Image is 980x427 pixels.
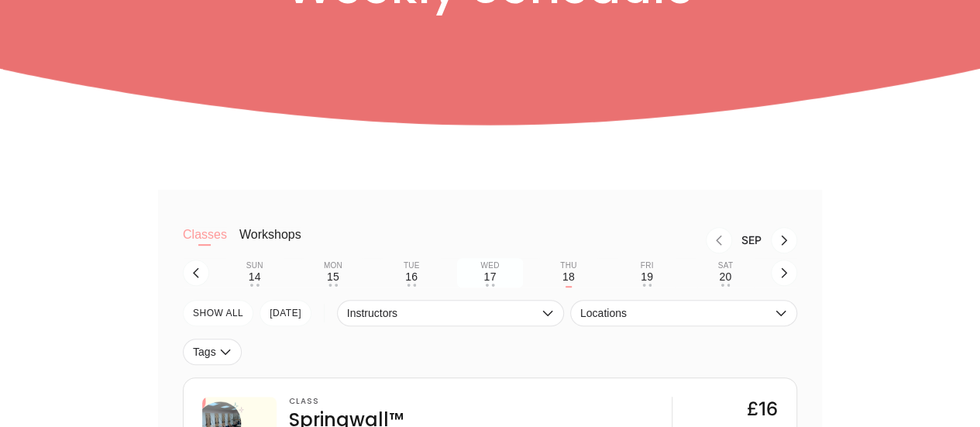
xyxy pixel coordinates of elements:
[580,307,772,319] span: Locations
[347,307,538,319] span: Instructors
[405,270,418,283] div: 16
[246,261,263,270] div: Sun
[641,261,654,270] div: Fri
[480,261,499,270] div: Wed
[732,234,771,246] div: Month Sep
[771,227,797,253] button: Next month, Oct
[747,397,778,422] div: £16
[483,270,496,283] div: 17
[249,270,261,283] div: 14
[720,284,730,287] div: • •
[404,261,420,270] div: Tue
[337,300,564,326] button: Instructors
[485,284,494,287] div: • •
[562,270,575,283] div: 18
[183,300,253,326] button: SHOW All
[239,227,301,258] button: Workshops
[328,284,338,287] div: • •
[718,261,733,270] div: Sat
[407,284,416,287] div: • •
[719,270,731,283] div: 20
[289,397,404,406] h3: Class
[570,300,797,326] button: Locations
[183,227,227,258] button: Classes
[641,270,653,283] div: 19
[183,339,242,365] button: Tags
[706,227,732,253] button: Previous month, Aug
[250,284,260,287] div: • •
[324,261,342,270] div: Mon
[642,284,652,287] div: • •
[327,270,339,283] div: 15
[260,300,311,326] button: [DATE]
[560,261,576,270] div: Thu
[193,346,216,358] span: Tags
[326,227,797,253] nav: Month switch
